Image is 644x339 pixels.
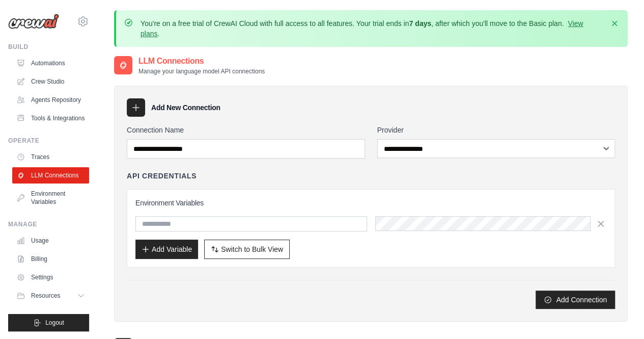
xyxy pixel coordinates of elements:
button: Resources [12,288,89,304]
span: Resources [31,292,60,300]
button: Logout [8,314,89,331]
a: Crew Studio [12,73,89,90]
a: Tools & Integrations [12,110,89,126]
span: Logout [45,319,64,327]
h3: Add New Connection [151,102,220,113]
div: Build [8,43,89,51]
div: Manage [8,220,89,228]
a: Billing [12,251,89,267]
span: Switch to Bulk View [221,244,283,254]
button: Add Connection [536,291,615,309]
a: Automations [12,55,89,71]
div: Operate [8,137,89,145]
button: Switch to Bulk View [204,240,290,259]
a: Agents Repository [12,92,89,108]
h4: API Credentials [127,171,197,181]
label: Connection Name [127,125,365,135]
a: Settings [12,269,89,285]
h3: Environment Variables [135,198,606,208]
h2: LLM Connections [138,55,265,67]
label: Provider [377,125,615,135]
a: Traces [12,149,89,165]
p: You're on a free trial of CrewAI Cloud with full access to all features. Your trial ends in , aft... [141,18,603,39]
a: LLM Connections [12,167,89,184]
a: Usage [12,232,89,249]
strong: 7 days [409,19,431,28]
button: Add Variable [135,240,198,259]
p: Manage your language model API connections [138,67,265,75]
img: Logo [8,14,59,29]
a: Environment Variables [12,186,89,210]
